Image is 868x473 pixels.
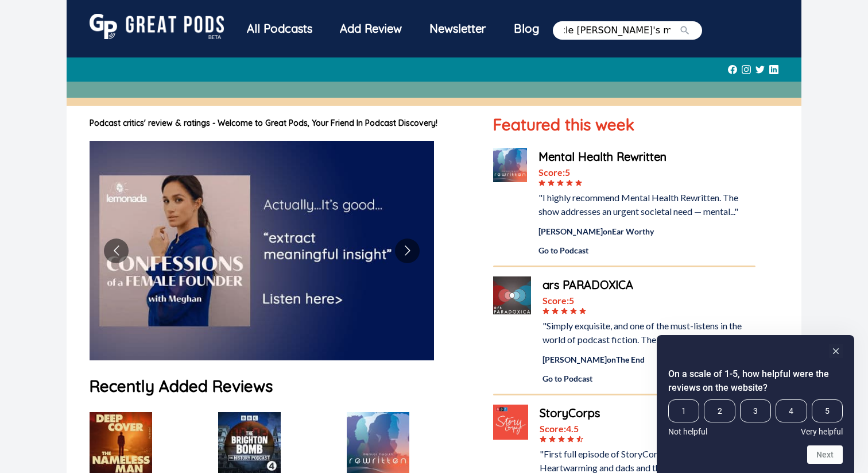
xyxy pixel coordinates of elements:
img: StoryCorps [493,405,528,440]
img: Mental Health Rewritten [493,148,527,182]
span: 2 [704,399,735,422]
img: ars PARADOXICA [493,276,531,314]
img: image [90,141,434,360]
a: Go to Podcast [538,244,755,256]
a: Go to Podcast [542,372,755,384]
span: 1 [668,399,699,422]
div: All Podcasts [233,14,326,44]
div: On a scale of 1-5, how helpful were the reviews on the website? Select an option from 1 to 5, wit... [668,344,843,464]
button: Go to next slide [395,239,420,263]
div: [PERSON_NAME] on Ear Worthy [538,225,755,237]
h2: On a scale of 1-5, how helpful were the reviews on the website? Select an option from 1 to 5, wit... [668,367,843,395]
div: Score: 5 [538,166,755,179]
h1: Recently Added Reviews [90,374,470,398]
span: 4 [776,399,807,422]
img: GreatPods [90,14,224,39]
div: Newsletter [416,14,500,44]
button: Go to previous slide [104,239,129,263]
input: Search by Title [564,24,679,37]
div: Score: 4.5 [540,422,755,436]
span: 3 [740,399,771,422]
a: All Podcasts [233,14,326,47]
div: Score: 5 [542,294,755,307]
div: "I highly recommend Mental Health Rewritten. The show addresses an urgent societal need — mental..." [538,191,755,218]
span: Very helpful [801,427,843,436]
span: 5 [812,399,843,422]
a: ars PARADOXICA [542,276,755,294]
div: [PERSON_NAME] on The End [542,353,755,366]
h1: Featured this week [493,113,755,137]
div: "Simply exquisite, and one of the must-listens in the world of podcast fiction. The story is..." [542,319,755,347]
a: Mental Health Rewritten [538,148,755,166]
h1: Podcast critics' review & ratings - Welcome to Great Pods, Your Friend In Podcast Discovery! [90,117,470,129]
a: Blog [500,14,553,44]
a: Newsletter [416,14,500,47]
span: Not helpful [668,427,707,436]
button: Hide survey [829,344,843,358]
a: Add Review [326,14,416,44]
button: Next question [807,445,843,464]
a: StoryCorps [540,405,755,422]
div: On a scale of 1-5, how helpful were the reviews on the website? Select an option from 1 to 5, wit... [668,399,843,436]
